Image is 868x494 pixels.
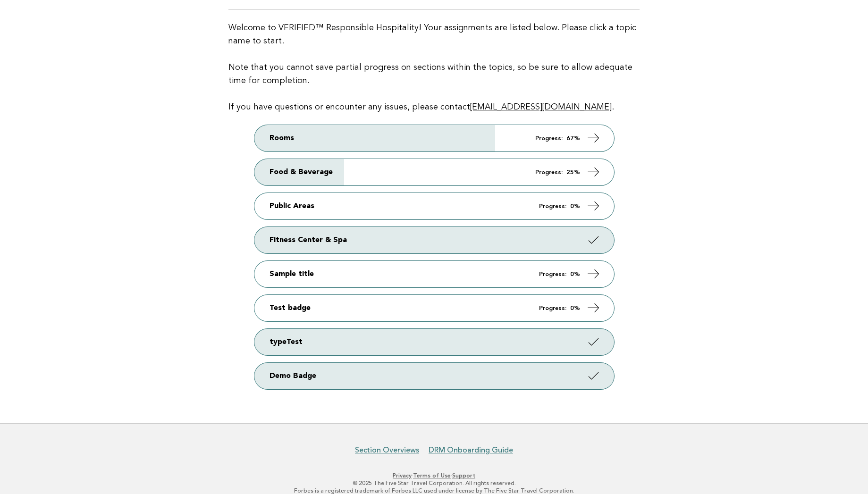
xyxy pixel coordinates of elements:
[228,21,640,114] p: Welcome to VERIFIED™ Responsible Hospitality! Your assignments are listed below. Please click a t...
[570,203,580,209] strong: 0%
[535,135,563,142] em: Progress:
[429,445,513,455] a: DRM Onboarding Guide
[254,125,614,151] a: Rooms Progress: 67%
[539,271,566,277] em: Progress:
[254,261,614,287] a: Sample title Progress: 0%
[254,295,614,321] a: Test badge Progress: 0%
[145,472,723,479] p: · ·
[566,135,580,142] strong: 67%
[145,479,723,487] p: © 2025 The Five Star Travel Corporation. All rights reserved.
[539,305,566,311] em: Progress:
[470,103,612,111] a: [EMAIL_ADDRESS][DOMAIN_NAME]
[254,227,614,253] a: Fitness Center & Spa
[254,193,614,219] a: Public Areas Progress: 0%
[254,159,614,185] a: Food & Beverage Progress: 25%
[570,305,580,311] strong: 0%
[566,169,580,176] strong: 25%
[413,472,451,479] a: Terms of Use
[254,329,614,355] a: typeTest
[355,445,419,455] a: Section Overviews
[535,169,563,176] em: Progress:
[570,271,580,277] strong: 0%
[452,472,475,479] a: Support
[539,203,566,209] em: Progress:
[393,472,412,479] a: Privacy
[254,363,614,389] a: Demo Badge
